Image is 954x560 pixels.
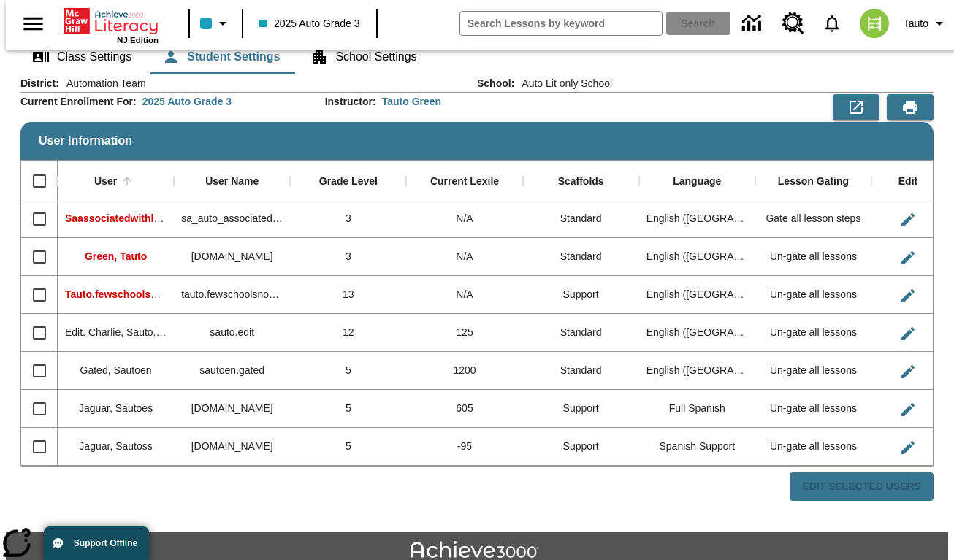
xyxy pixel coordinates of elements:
button: Profile/Settings [898,10,954,37]
div: Edit [898,175,917,188]
div: Current Lexile [430,175,499,188]
div: English (US) [639,238,755,276]
span: Jaguar, Sautoss [79,440,152,452]
div: N/A [406,276,522,314]
div: 13 [290,276,406,314]
a: Home [64,7,159,36]
div: 5 [290,352,406,390]
span: Green, Tauto [85,250,147,262]
div: sa_auto_associated_with_lit_only_classes [174,200,290,238]
span: Tauto [904,16,928,31]
button: Student Settings [150,39,291,74]
span: User Information [39,134,132,147]
div: 1200 [406,352,522,390]
div: 3 [290,200,406,238]
button: Support Offline [44,526,149,560]
div: Scaffolds [558,175,604,188]
div: User [94,175,117,188]
div: N/A [406,200,522,238]
h2: School : [477,77,514,90]
div: 605 [406,390,522,428]
div: Lesson Gating [778,175,849,188]
span: Tauto.fewschoolsnoclass, Tauto.fewschoolsnoclass [65,288,318,300]
div: Standard [523,352,639,390]
div: Standard [523,238,639,276]
div: Un-gate all lessons [755,390,871,428]
button: Edit User [893,281,923,310]
div: N/A [406,238,522,276]
div: sautoss.jaguar [174,428,290,466]
button: Print Preview [887,94,934,120]
span: 2025 Auto Grade 3 [259,16,360,31]
div: English (US) [639,314,755,352]
div: Tauto Green [382,94,441,109]
button: Edit User [893,433,923,462]
button: Edit User [893,357,923,386]
div: Grade Level [319,175,378,188]
span: Jaguar, Sautoes [79,402,153,414]
button: Edit User [893,243,923,272]
span: NJ Edition [117,36,159,45]
div: User Name [205,175,259,188]
div: Standard [523,314,639,352]
div: sauto.edit [174,314,290,352]
div: Home [64,5,159,45]
div: 125 [406,314,522,352]
button: Edit User [893,205,923,234]
div: Gate all lesson steps [755,200,871,238]
div: English (US) [639,276,755,314]
div: Support [523,428,639,466]
img: avatar image [860,9,889,38]
div: 5 [290,428,406,466]
div: English (US) [639,200,755,238]
div: Language [673,175,721,188]
div: Class/Student Settings [20,39,934,74]
div: Un-gate all lessons [755,276,871,314]
div: tauto.green [174,238,290,276]
div: -95 [406,428,522,466]
div: Support [523,390,639,428]
a: Data Center [733,4,774,44]
span: Auto Lit only School [514,76,612,91]
button: Select a new avatar [851,4,898,42]
a: Notifications [813,4,851,42]
input: search field [460,12,662,35]
span: Edit. Charlie, Sauto. Charlie [65,326,243,338]
span: Support Offline [74,538,137,548]
h2: Instructor : [325,96,376,108]
div: 3 [290,238,406,276]
button: Open side menu [12,2,55,45]
div: Un-gate all lessons [755,314,871,352]
button: Export to CSV [833,94,879,120]
div: User Information [20,76,934,502]
h2: Current Enrollment For : [20,96,137,108]
button: Edit User [893,319,923,348]
div: sautoen.gated [174,352,290,390]
div: Un-gate all lessons [755,352,871,390]
button: School Settings [299,39,428,74]
div: 5 [290,390,406,428]
div: Support [523,276,639,314]
h2: District : [20,77,59,90]
span: Automation Team [59,76,146,91]
div: Standard [523,200,639,238]
div: sautoes.jaguar [174,390,290,428]
button: Class color is light blue. Change class color [194,10,237,37]
a: Resource Center, Will open in new tab [774,4,813,43]
div: 2025 Auto Grade 3 [142,94,232,109]
div: Full Spanish [639,390,755,428]
div: Un-gate all lessons [755,428,871,466]
div: Un-gate all lessons [755,238,871,276]
div: 12 [290,314,406,352]
span: Gated, Sautoen [80,364,152,376]
div: English (US) [639,352,755,390]
button: Edit User [893,395,923,424]
button: Class Settings [20,39,143,74]
div: Spanish Support [639,428,755,466]
span: Saassociatedwithlitonlyclasses, Saassociatedwithlitonlyclasses [65,212,376,224]
div: tauto.fewschoolsnoclass [174,276,290,314]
